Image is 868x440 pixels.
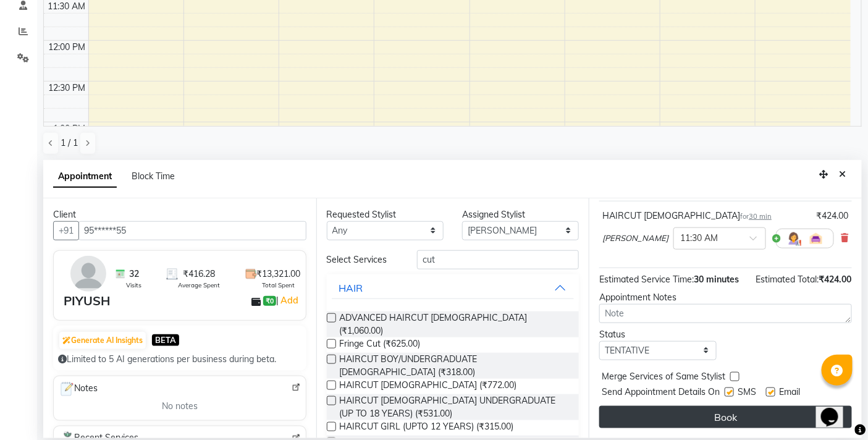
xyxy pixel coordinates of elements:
[340,420,514,436] span: HAIRCUT GIRL (UPTO 12 YEARS) (₹315.00)
[602,232,668,245] span: [PERSON_NAME]
[59,381,98,397] span: Notes
[599,291,852,304] div: Appointment Notes
[602,386,720,401] span: Send Appointment Details On
[740,212,772,221] small: for
[786,231,801,246] img: Hairdresser.png
[51,122,88,135] div: 1:00 PM
[132,171,175,182] span: Block Time
[53,221,79,240] button: +91
[694,274,739,285] span: 30 minutes
[61,137,78,150] span: 1 / 1
[340,379,517,394] span: HAIRCUT [DEMOGRAPHIC_DATA] (₹772.00)
[126,281,141,290] span: Visits
[64,292,110,310] div: PIYUSH
[318,253,408,266] div: Select Services
[819,274,852,285] span: ₹424.00
[257,268,301,281] span: ₹13,321.00
[276,293,300,308] span: |
[53,166,117,188] span: Appointment
[279,293,300,308] a: Add
[738,386,756,401] span: SMS
[599,406,852,428] button: Book
[462,208,579,221] div: Assigned Stylist
[46,41,88,54] div: 12:00 PM
[809,231,824,246] img: Interior.png
[602,370,725,386] span: Merge Services of Same Stylist
[816,391,856,428] iframe: chat widget
[46,82,88,95] div: 12:30 PM
[78,221,306,240] input: Search by Name/Mobile/Email/Code
[340,394,570,420] span: HAIRCUT [DEMOGRAPHIC_DATA] UNDERGRADUATE (UP TO 18 YEARS) (₹531.00)
[834,165,852,184] button: Close
[183,268,215,281] span: ₹416.28
[340,353,570,379] span: HAIRCUT BOY/UNDERGRADUATE [DEMOGRAPHIC_DATA] (₹318.00)
[332,277,575,299] button: HAIR
[162,400,198,413] span: No notes
[749,212,772,221] span: 30 min
[599,274,694,285] span: Estimated Service Time:
[779,386,800,401] span: Email
[263,296,276,306] span: ₹0
[339,281,363,295] div: HAIR
[58,353,301,366] div: Limited to 5 AI generations per business during beta.
[756,274,819,285] span: Estimated Total:
[817,209,849,222] div: ₹424.00
[152,334,179,346] span: BETA
[599,328,716,341] div: Status
[602,209,772,222] div: HAIRCUT [DEMOGRAPHIC_DATA]
[59,332,146,349] button: Generate AI Insights
[417,250,579,269] input: Search by service name
[178,281,220,290] span: Average Spent
[263,281,295,290] span: Total Spent
[327,208,444,221] div: Requested Stylist
[129,268,139,281] span: 32
[340,311,570,337] span: ADVANCED HAIRCUT [DEMOGRAPHIC_DATA] (₹1,060.00)
[340,337,421,353] span: Fringe Cut (₹625.00)
[70,256,106,292] img: avatar
[53,208,306,221] div: Client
